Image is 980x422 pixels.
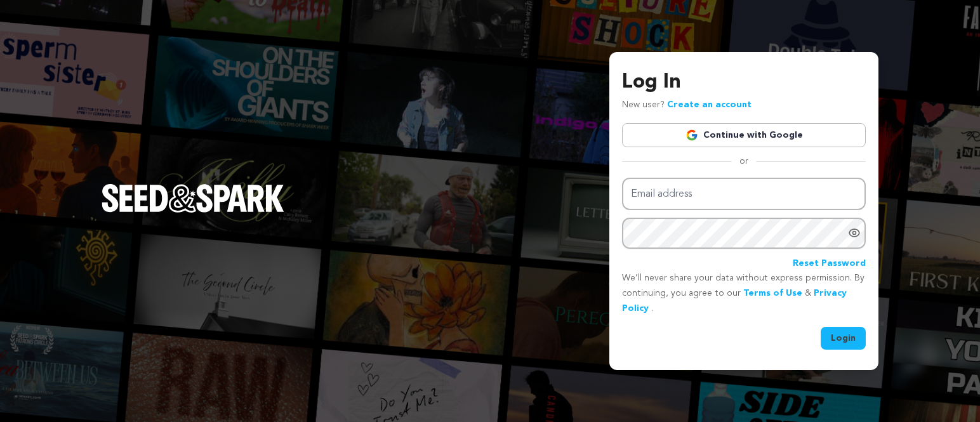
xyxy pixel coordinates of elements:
[102,184,284,212] img: Seed&Spark Logo
[667,100,752,109] a: Create an account
[793,256,866,272] a: Reset Password
[743,289,802,298] a: Terms of Use
[622,271,866,316] p: We’ll never share your data without express permission. By continuing, you agree to our & .
[622,67,866,98] h3: Log In
[622,123,866,147] a: Continue with Google
[848,227,861,239] a: Show password as plain text. Warning: this will display your password on the screen.
[622,98,752,113] p: New user?
[821,327,866,350] button: Login
[622,289,847,313] a: Privacy Policy
[622,178,866,210] input: Email address
[732,155,756,168] span: or
[685,129,698,142] img: Google logo
[102,184,284,237] a: Seed&Spark Homepage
